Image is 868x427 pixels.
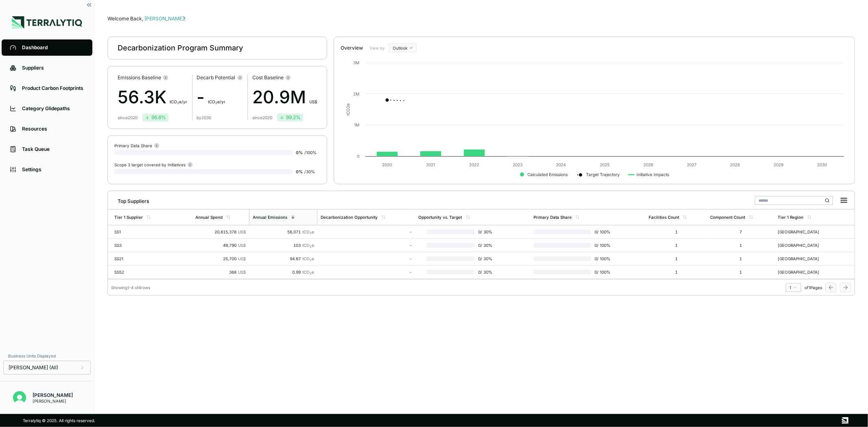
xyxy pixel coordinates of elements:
span: 0 / 30 % [475,256,496,261]
span: Outlook [393,46,407,50]
div: Emissions Baseline [118,74,187,81]
span: 0 % [296,169,303,174]
img: Mridul Gupta [13,391,26,404]
div: Annual Spend [195,215,223,220]
div: Suppliers [22,65,84,71]
span: tCO e [302,243,314,248]
div: Overview [341,45,363,51]
div: Cost Baseline [252,74,317,81]
div: 25,700 [195,256,246,261]
div: [GEOGRAPHIC_DATA] [778,270,830,274]
div: [GEOGRAPHIC_DATA] [778,256,830,261]
text: 0 [357,154,359,159]
sub: 2 [216,101,218,105]
text: Initiative Impacts [637,172,669,177]
div: Business Units Displayed [3,351,91,361]
span: ! [184,15,185,22]
div: 20.9M [252,84,317,110]
text: 2027 [687,162,697,167]
div: 7 [711,229,772,234]
span: 0 / 30 % [475,243,496,248]
div: since 2020 [118,115,138,120]
div: [GEOGRAPHIC_DATA] [778,229,830,234]
div: 1 [711,270,772,274]
span: / 100 % [304,150,317,155]
div: 20,815,378 [195,229,246,234]
div: 56.3K [118,84,187,110]
div: Resources [22,126,84,132]
span: / 30 % [304,169,315,174]
div: Scope 3 target covered by Initiatives [114,161,193,168]
span: US$ [238,229,246,234]
text: 2029 [774,162,784,167]
div: Primary Data Share [533,215,572,220]
span: 0 / 30 % [475,229,496,234]
label: View by [370,46,386,50]
text: 2030 [818,162,827,167]
text: Calculated Emissions [527,172,568,177]
div: 103 [252,243,314,248]
div: - [197,84,243,110]
div: 1 [711,256,772,261]
span: [PERSON_NAME] (All) [9,364,58,371]
text: 2028 [730,162,740,167]
div: 1 [649,270,704,274]
div: 1 [789,285,798,290]
div: Tier 1 Region [778,215,804,220]
text: 1M [354,122,359,127]
span: tCO e [302,270,314,274]
text: 2023 [513,162,523,167]
div: [PERSON_NAME] [33,392,73,399]
span: 0 / 30 % [475,270,496,274]
div: 99.2 % [280,114,301,121]
div: SS52 [114,270,166,274]
div: Decarbonization Program Summary [118,43,243,53]
div: 1 [649,243,704,248]
div: [PERSON_NAME] [33,399,73,403]
span: US$ [238,256,246,261]
div: Category Glidepaths [22,105,84,112]
span: US$ [238,243,246,248]
span: US$ [309,99,317,104]
button: Outlook [389,44,417,52]
div: Settings [22,166,84,173]
text: tCO e [346,103,351,115]
span: tCO e [302,256,314,261]
div: - [321,270,412,274]
text: 2026 [643,162,653,167]
div: 0.99 [252,270,314,274]
div: 1 [649,229,704,234]
div: 49,790 [195,243,246,248]
text: 2022 [469,162,479,167]
div: - [321,243,412,248]
sub: 2 [310,258,312,262]
text: 3M [353,60,359,65]
text: 2020 [382,162,392,167]
text: 2025 [600,162,610,167]
tspan: 2 [346,106,351,108]
div: - [321,256,412,261]
div: Decarb Potential [197,74,243,81]
div: Tier 1 Supplier [114,215,143,220]
span: 0 % [296,150,303,155]
text: Target Trajectory [586,172,620,177]
div: Decarbonization Opportunity [321,215,378,220]
span: t CO e/yr [208,99,226,104]
div: Welcome Back, [107,15,855,22]
text: 2024 [556,162,566,167]
div: Annual Emissions [253,215,287,220]
button: 1 [786,283,801,292]
div: 94.67 [252,256,314,261]
div: Top Suppliers [111,195,149,205]
img: Logo [12,16,82,28]
div: Primary Data Share [114,142,160,148]
div: Opportunity vs. Target [418,215,462,220]
div: since 2020 [252,115,272,120]
div: 56,071 [252,229,314,234]
span: 0 / 100 % [591,243,612,248]
div: [GEOGRAPHIC_DATA] [778,243,830,248]
text: 2021 [426,162,435,167]
div: 1 [711,243,772,248]
span: t CO e/yr [170,99,187,104]
span: 0 / 100 % [591,270,612,274]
